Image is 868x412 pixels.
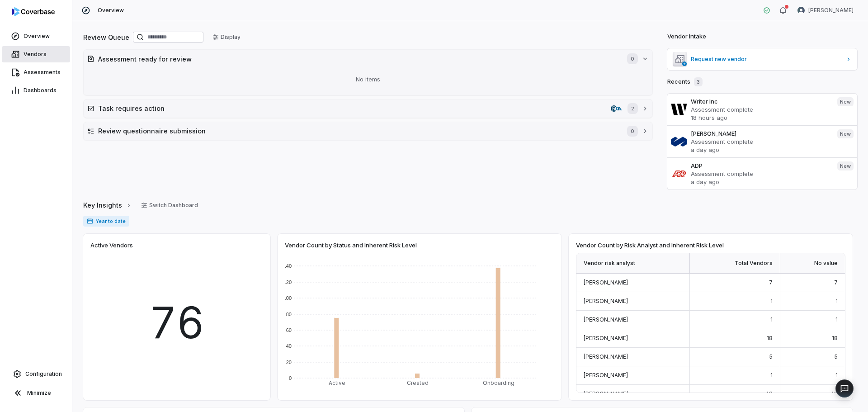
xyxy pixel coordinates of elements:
span: 1 [835,316,838,323]
span: 76 [149,290,204,355]
span: 1 [835,298,838,304]
span: 1 [835,372,838,379]
text: 100 [283,295,292,301]
a: Assessments [2,64,70,81]
span: Dashboards [24,87,57,94]
span: 1 [770,316,773,323]
button: Switch Dashboard [136,199,203,212]
h2: Assessment ready for review [98,54,618,64]
a: Writer IncAssessment complete18 hours agoNew [667,94,857,125]
span: 0 [627,126,638,137]
span: Overview [24,33,50,40]
span: 48 [830,390,838,397]
text: 0 [289,375,292,381]
button: Task requires actionresolutesystems.comcompassadj.com2 [84,99,652,118]
span: Assessments [24,69,61,76]
img: Melanie Lorent avatar [797,7,805,14]
span: New [837,129,854,138]
span: [PERSON_NAME] [584,298,628,304]
span: [PERSON_NAME] [808,7,854,14]
span: Minimize [27,389,51,397]
span: Key Insights [83,200,122,210]
span: 2 [627,103,638,114]
span: Vendors [24,51,47,58]
p: Assessment complete [691,170,830,178]
div: Total Vendors [690,253,780,274]
span: Configuration [25,370,62,378]
span: 1 [770,372,773,379]
img: logo-D7KZi-bG.svg [12,7,55,16]
div: No value [780,253,845,274]
button: Minimize [4,384,68,402]
span: [PERSON_NAME] [584,372,628,379]
span: 7 [769,279,773,286]
a: [PERSON_NAME]Assessment completea day agoNew [667,125,857,157]
text: 40 [286,343,292,349]
h3: [PERSON_NAME] [691,129,830,137]
span: Vendor Count by Status and Inherent Risk Level [285,241,417,249]
span: [PERSON_NAME] [584,279,628,286]
button: Review questionnaire submission0 [84,122,652,140]
svg: Date range for report [87,218,93,224]
h2: Review Queue [83,33,129,42]
p: 18 hours ago [691,114,830,122]
span: 48 [765,390,773,397]
button: Key Insights [80,196,135,215]
span: 3 [694,77,703,86]
text: 140 [283,263,292,269]
span: New [837,161,854,170]
div: No items [87,68,649,91]
span: 7 [834,279,838,286]
span: 5 [769,353,773,360]
h2: Review questionnaire submission [98,126,618,136]
h2: Vendor Intake [667,32,706,41]
a: Vendors [2,46,70,62]
span: 18 [767,335,773,341]
span: Year to date [83,216,129,227]
p: Assessment complete [691,137,830,146]
span: [PERSON_NAME] [584,353,628,360]
span: Overview [98,7,124,14]
span: [PERSON_NAME] [584,335,628,341]
h2: Recents [667,77,703,86]
span: Active Vendors [90,241,133,249]
span: Vendor Count by Risk Analyst and Inherent Risk Level [576,241,724,249]
a: Request new vendor [667,48,857,70]
span: [PERSON_NAME] [584,316,628,323]
text: 80 [286,312,292,317]
a: Key Insights [83,196,132,215]
button: Display [207,30,246,44]
h3: Writer Inc [691,97,830,105]
h3: ADP [691,161,830,170]
a: Overview [2,28,70,44]
h2: Task requires action [98,104,607,113]
div: Vendor risk analyst [576,253,690,274]
button: Assessment ready for review0 [84,50,652,68]
span: 1 [770,298,773,304]
button: Melanie Lorent avatar[PERSON_NAME] [792,4,859,17]
a: ADPAssessment completea day agoNew [667,157,857,189]
span: [PERSON_NAME] [584,390,628,397]
text: 120 [283,279,292,285]
a: Dashboards [2,82,70,99]
text: 20 [286,360,292,365]
span: 5 [834,353,838,360]
a: Configuration [4,366,68,382]
span: Request new vendor [691,56,842,63]
span: 0 [627,53,638,64]
span: 18 [832,335,838,341]
p: a day ago [691,178,830,186]
p: Assessment complete [691,105,830,114]
span: New [837,97,854,106]
p: a day ago [691,146,830,154]
text: 60 [286,327,292,333]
